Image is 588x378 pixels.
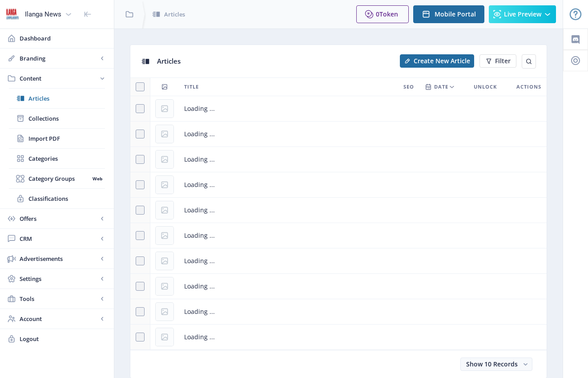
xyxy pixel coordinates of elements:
[89,174,105,183] nb-badge: Web
[356,5,409,23] button: 0Token
[9,89,105,108] a: Articles
[479,54,516,68] button: Filter
[157,57,181,65] span: Articles
[164,10,185,19] span: Articles
[179,223,547,248] td: Loading ...
[20,314,98,323] span: Account
[20,34,107,43] span: Dashboard
[20,294,98,303] span: Tools
[20,74,98,83] span: Content
[179,274,547,299] td: Loading ...
[516,81,541,92] span: Actions
[414,57,470,65] span: Create New Article
[25,4,61,24] div: Ilanga News
[9,169,105,188] a: Category GroupsWeb
[184,81,199,92] span: Title
[5,7,20,21] img: 6e32966d-d278-493e-af78-9af65f0c2223.png
[504,11,541,18] span: Live Preview
[28,174,89,183] span: Category Groups
[179,198,547,223] td: Loading ...
[179,96,547,122] td: Loading ...
[28,94,105,103] span: Articles
[20,274,98,283] span: Settings
[179,299,547,325] td: Loading ...
[435,11,476,18] span: Mobile Portal
[20,254,98,263] span: Advertisements
[179,172,547,198] td: Loading ...
[20,334,107,343] span: Logout
[179,147,547,172] td: Loading ...
[495,57,511,65] span: Filter
[28,154,105,163] span: Categories
[28,114,105,123] span: Collections
[413,5,484,23] button: Mobile Portal
[395,54,474,68] a: New page
[474,81,497,92] span: Unlock
[9,129,105,148] a: Import PDF
[20,234,98,243] span: CRM
[9,109,105,128] a: Collections
[179,325,547,350] td: Loading ...
[179,122,547,147] td: Loading ...
[28,134,105,143] span: Import PDF
[20,54,98,63] span: Branding
[9,189,105,208] a: Classifications
[400,54,474,68] button: Create New Article
[20,214,98,223] span: Offers
[379,10,398,18] span: Token
[179,248,547,274] td: Loading ...
[9,149,105,168] a: Categories
[434,81,448,92] span: Date
[28,194,105,203] span: Classifications
[403,81,414,92] span: SEO
[489,5,556,23] button: Live Preview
